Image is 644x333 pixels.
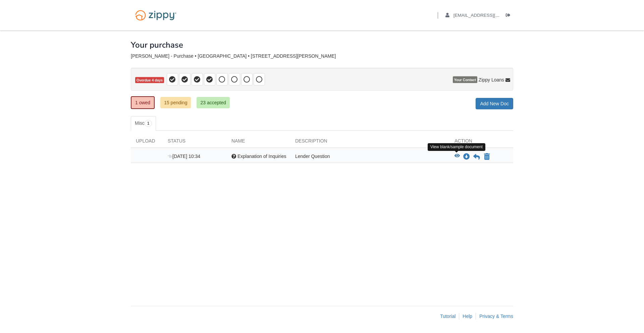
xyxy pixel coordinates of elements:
[445,13,530,19] a: edit profile
[290,153,449,161] div: Lender Question
[135,77,164,84] span: Overdue 4 days
[476,98,513,109] a: Add New Doc
[449,137,513,148] div: Action
[131,41,183,49] h1: Your purchase
[479,76,504,83] span: Zippy Loans
[163,137,226,148] div: Status
[483,153,490,161] button: Declare Explanation of Inquiries not applicable
[131,7,181,24] img: Logo
[145,120,152,127] span: 1
[197,97,229,108] a: 23 accepted
[479,314,513,319] a: Privacy & Terms
[440,314,455,319] a: Tutorial
[226,137,290,148] div: Name
[160,97,191,108] a: 15 pending
[428,143,485,151] div: View blank/sample document
[454,154,460,160] button: View Explanation of Inquiries
[463,314,472,319] a: Help
[237,154,286,159] span: Explanation of Inquiries
[131,116,156,131] a: Misc
[453,13,530,18] span: alexandervazquez1030@gmail.com
[463,154,470,160] a: Download Explanation of Inquiries
[506,13,513,19] a: Log out
[290,137,449,148] div: Description
[168,154,200,159] span: [DATE] 10:34
[453,76,477,83] span: Your Contact
[131,96,155,109] a: 1 owed
[131,137,163,148] div: Upload
[131,53,513,59] div: [PERSON_NAME] - Purchase • [GEOGRAPHIC_DATA] • [STREET_ADDRESS][PERSON_NAME]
